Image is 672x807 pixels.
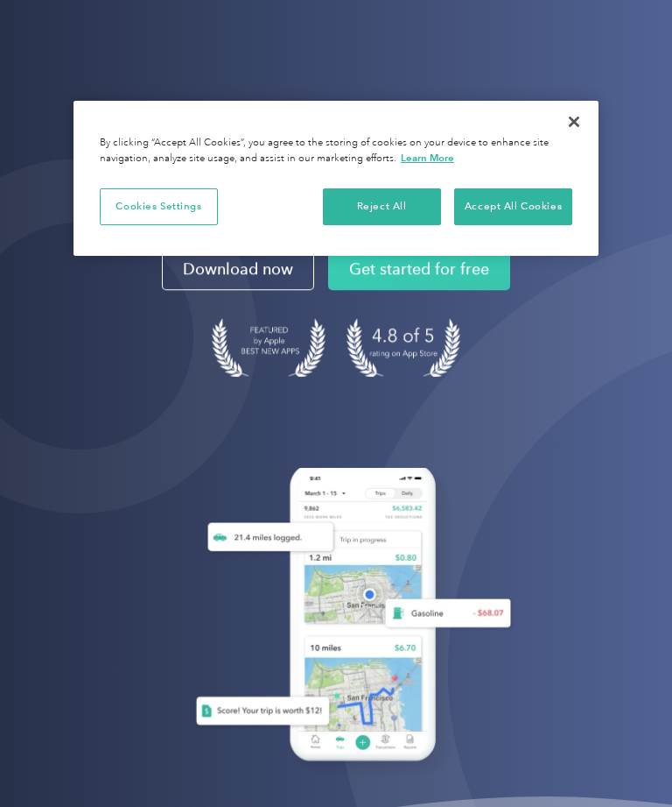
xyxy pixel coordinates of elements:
[212,318,325,377] img: Badge for Featured by Apple Best New Apps
[346,318,460,377] img: 4.9 out of 5 stars on the app store
[73,101,598,256] div: Cookie banner
[555,103,593,141] button: Close
[323,188,441,225] button: Reject All
[100,188,218,225] button: Cookies Settings
[328,248,510,290] a: Get started for free
[454,188,572,225] button: Accept All Cookies
[401,152,454,164] a: More information about your privacy, opens in a new tab
[175,451,521,781] img: Everlance, mileage tracker app, expense tracking app
[100,136,572,166] div: By clicking “Accept All Cookies”, you agree to the storing of cookies on your device to enhance s...
[73,101,598,256] div: Privacy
